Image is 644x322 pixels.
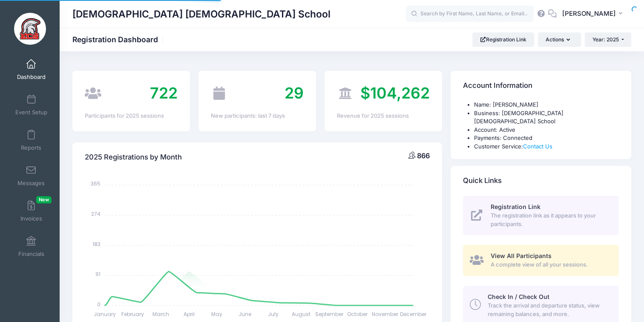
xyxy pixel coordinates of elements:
[491,261,609,269] span: A complete view of all your sessions.
[488,302,609,318] span: Track the arrival and departure status, view remaining balances, and more.
[91,210,101,218] tspan: 274
[11,196,52,226] a: InvoicesNew
[463,245,619,276] a: View All Participants A complete view of all your sessions.
[85,112,178,120] div: Participants for 2025 sessions
[14,13,46,45] img: Evangelical Christian School
[474,126,619,134] li: Account: Active
[15,109,47,116] span: Event Setup
[72,35,165,44] h1: Registration Dashboard
[463,74,532,98] h4: Account Information
[315,310,344,318] tspan: September
[85,145,182,169] h4: 2025 Registrations by Month
[585,32,631,47] button: Year: 2025
[488,293,549,300] span: Check In / Check Out
[347,310,368,318] tspan: October
[472,32,534,47] a: Registration Link
[72,4,331,24] h1: [DEMOGRAPHIC_DATA] [DEMOGRAPHIC_DATA] School
[463,196,619,235] a: Registration Link The registration link as it appears to your participants.
[11,55,52,84] a: Dashboard
[491,212,609,228] span: The registration link as it appears to your participants.
[20,215,42,222] span: Invoices
[474,101,619,109] li: Name: [PERSON_NAME]
[18,250,44,258] span: Financials
[562,9,616,18] span: [PERSON_NAME]
[285,84,304,102] span: 29
[268,310,279,318] tspan: July
[184,310,195,318] tspan: April
[122,310,144,318] tspan: February
[523,143,552,150] a: Contact Us
[491,252,552,259] span: View All Participants
[11,125,52,155] a: Reports
[17,180,45,187] span: Messages
[372,310,399,318] tspan: November
[474,109,619,126] li: Business: [DEMOGRAPHIC_DATA] [DEMOGRAPHIC_DATA] School
[292,310,310,318] tspan: August
[360,84,430,102] span: $104,262
[463,169,502,193] h4: Quick Links
[211,112,304,120] div: New participants: last 7 days
[557,4,631,24] button: [PERSON_NAME]
[592,36,619,43] span: Year: 2025
[94,310,116,318] tspan: January
[11,232,52,261] a: Financials
[95,270,101,278] tspan: 91
[538,32,581,47] button: Actions
[400,310,427,318] tspan: December
[474,142,619,151] li: Customer Service:
[212,310,223,318] tspan: May
[36,196,52,203] span: New
[417,151,430,160] span: 866
[337,112,430,120] div: Revenue for 2025 sessions
[17,73,46,81] span: Dashboard
[11,161,52,191] a: Messages
[406,6,534,23] input: Search by First Name, Last Name, or Email...
[474,134,619,142] li: Payments: Connected
[21,144,41,151] span: Reports
[91,180,101,187] tspan: 365
[11,90,52,120] a: Event Setup
[92,240,101,247] tspan: 183
[150,84,178,102] span: 722
[97,300,101,307] tspan: 0
[491,203,540,210] span: Registration Link
[152,310,169,318] tspan: March
[239,310,251,318] tspan: June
